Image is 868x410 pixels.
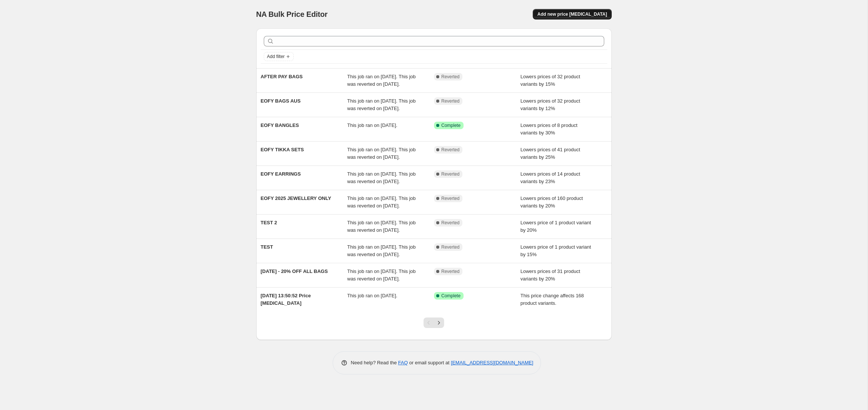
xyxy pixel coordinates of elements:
span: This job ran on [DATE]. This job was reverted on [DATE]. [347,98,416,111]
span: This job ran on [DATE]. [347,293,397,298]
button: Next [434,318,444,328]
span: Complete [441,293,461,299]
span: This job ran on [DATE]. This job was reverted on [DATE]. [347,244,416,257]
span: Lowers price of 1 product variant by 20% [520,220,591,233]
span: TEST 2 [261,220,277,225]
span: Add filter [267,54,285,60]
span: Reverted [441,147,460,153]
span: Add new price [MEDICAL_DATA] [537,11,607,17]
span: [DATE] - 20% OFF ALL BAGS [261,268,328,274]
span: Reverted [441,195,460,201]
button: Add new price [MEDICAL_DATA] [533,9,611,19]
span: This job ran on [DATE]. This job was reverted on [DATE]. [347,268,416,282]
span: Lowers prices of 160 product variants by 20% [520,195,583,209]
a: [EMAIL_ADDRESS][DOMAIN_NAME] [451,360,533,365]
span: [DATE] 13:50:52 Price [MEDICAL_DATA] [261,293,311,306]
button: Add filter [264,52,294,61]
span: Reverted [441,244,460,250]
span: Reverted [441,171,460,177]
span: Reverted [441,268,460,274]
span: EOFY EARRINGS [261,171,301,177]
span: or email support at [408,360,451,365]
span: This job ran on [DATE]. This job was reverted on [DATE]. [347,220,416,233]
span: Reverted [441,98,460,104]
span: EOFY BANGLES [261,122,299,128]
span: This job ran on [DATE]. This job was reverted on [DATE]. [347,74,416,87]
span: Complete [441,122,461,128]
span: Lowers prices of 8 product variants by 30% [520,122,577,136]
span: EOFY 2025 JEWELLERY ONLY [261,195,331,201]
span: This job ran on [DATE]. This job was reverted on [DATE]. [347,171,416,184]
span: Lowers prices of 31 product variants by 20% [520,268,580,282]
span: Lowers prices of 14 product variants by 23% [520,171,580,184]
span: NA Bulk Price Editor [256,10,328,18]
span: This job ran on [DATE]. This job was reverted on [DATE]. [347,195,416,209]
a: FAQ [398,360,408,365]
span: Lowers prices of 32 product variants by 12% [520,98,580,111]
span: Reverted [441,220,460,226]
span: Lowers prices of 32 product variants by 15% [520,74,580,87]
span: Need help? Read the [351,360,398,365]
span: Reverted [441,74,460,80]
span: EOFY BAGS AUS [261,98,301,104]
span: This job ran on [DATE]. [347,122,397,128]
span: Lowers prices of 41 product variants by 25% [520,147,580,160]
span: EOFY TIKKA SETS [261,147,304,152]
span: AFTER PAY BAGS [261,74,303,79]
span: This job ran on [DATE]. This job was reverted on [DATE]. [347,147,416,160]
span: This price change affects 168 product variants. [520,293,584,306]
span: TEST [261,244,273,250]
nav: Pagination [424,318,444,328]
span: Lowers price of 1 product variant by 15% [520,244,591,257]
